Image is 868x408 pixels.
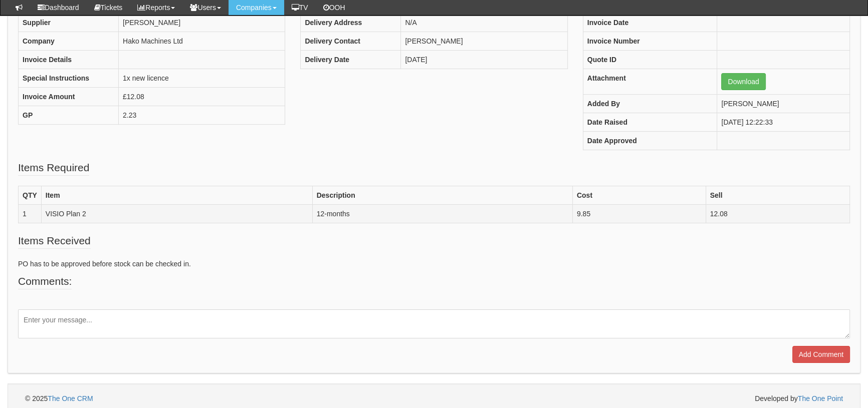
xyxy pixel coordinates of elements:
[312,186,572,204] th: Description
[48,394,93,402] a: The One CRM
[572,186,706,204] th: Cost
[19,87,119,106] th: Invoice Amount
[18,274,72,289] legend: Comments:
[792,346,850,363] input: Add Comment
[583,131,717,150] th: Date Approved
[19,50,119,69] th: Invoice Details
[301,50,401,69] th: Delivery Date
[119,69,285,87] td: 1x new licence
[583,32,717,50] th: Invoice Number
[19,69,119,87] th: Special Instructions
[19,106,119,124] th: GP
[706,204,849,223] td: 12.08
[41,186,312,204] th: Item
[721,73,765,90] a: Download
[18,233,91,249] legend: Items Received
[19,32,119,50] th: Company
[401,13,567,32] td: N/A
[19,204,42,223] td: 1
[583,113,717,131] th: Date Raised
[583,69,717,94] th: Attachment
[41,204,312,223] td: VISIO Plan 2
[583,94,717,113] th: Added By
[583,13,717,32] th: Invoice Date
[18,160,89,176] legend: Items Required
[706,186,849,204] th: Sell
[401,50,567,69] td: [DATE]
[798,394,843,402] a: The One Point
[312,204,572,223] td: 12-months
[717,113,850,131] td: [DATE] 12:22:33
[19,186,42,204] th: QTY
[25,394,93,402] span: © 2025
[583,50,717,69] th: Quote ID
[401,32,567,50] td: [PERSON_NAME]
[119,106,285,124] td: 2.23
[755,393,843,403] span: Developed by
[119,13,285,32] td: [PERSON_NAME]
[119,32,285,50] td: Hako Machines Ltd
[572,204,706,223] td: 9.85
[18,259,850,269] p: PO has to be approved before stock can be checked in.
[119,87,285,106] td: £12.08
[19,13,119,32] th: Supplier
[301,13,401,32] th: Delivery Address
[717,94,850,113] td: [PERSON_NAME]
[301,32,401,50] th: Delivery Contact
